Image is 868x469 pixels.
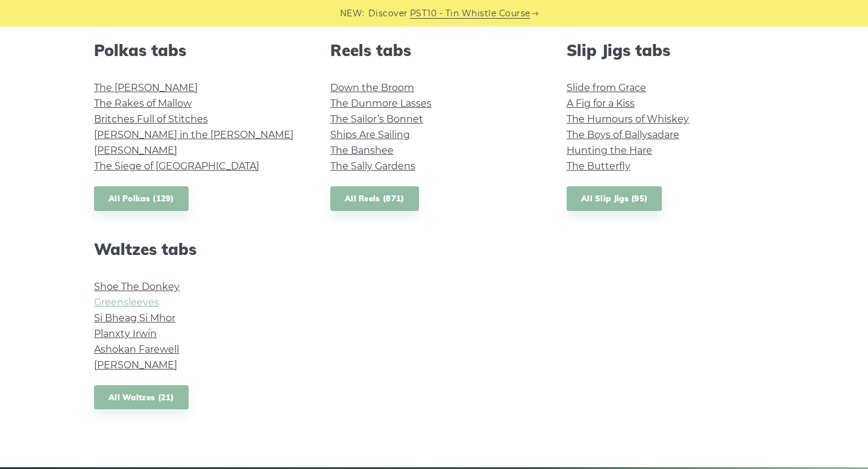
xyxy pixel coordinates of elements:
[94,160,259,172] a: The Siege of [GEOGRAPHIC_DATA]
[330,160,415,172] a: The Sally Gardens
[330,82,414,93] a: Down the Broom
[330,186,419,211] a: All Reels (871)
[94,281,180,292] a: Shoe The Donkey
[94,312,175,324] a: Si­ Bheag Si­ Mhor
[94,129,294,140] a: [PERSON_NAME] in the [PERSON_NAME]
[94,344,179,355] a: Ashokan Farewell
[410,7,530,20] a: PST10 - Tin Whistle Course
[340,7,365,20] span: NEW:
[94,41,301,60] h2: Polkas tabs
[567,129,679,140] a: The Boys of Ballysadare
[567,145,652,156] a: Hunting the Hare
[94,186,189,211] a: All Polkas (129)
[94,98,192,109] a: The Rakes of Mallow
[567,113,689,125] a: The Humours of Whiskey
[567,160,631,172] a: The Butterfly
[330,98,432,109] a: The Dunmore Lasses
[94,145,177,156] a: [PERSON_NAME]
[567,82,646,93] a: Slide from Grace
[567,98,635,109] a: A Fig for a Kiss
[330,129,410,140] a: Ships Are Sailing
[330,41,538,60] h2: Reels tabs
[94,240,301,259] h2: Waltzes tabs
[567,186,662,211] a: All Slip Jigs (95)
[94,385,189,410] a: All Waltzes (21)
[94,328,157,339] a: Planxty Irwin
[368,7,408,20] span: Discover
[94,359,177,371] a: [PERSON_NAME]
[330,145,394,156] a: The Banshee
[94,113,208,125] a: Britches Full of Stitches
[94,82,198,93] a: The [PERSON_NAME]
[567,41,774,60] h2: Slip Jigs tabs
[94,297,159,308] a: Greensleeves
[330,113,423,125] a: The Sailor’s Bonnet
